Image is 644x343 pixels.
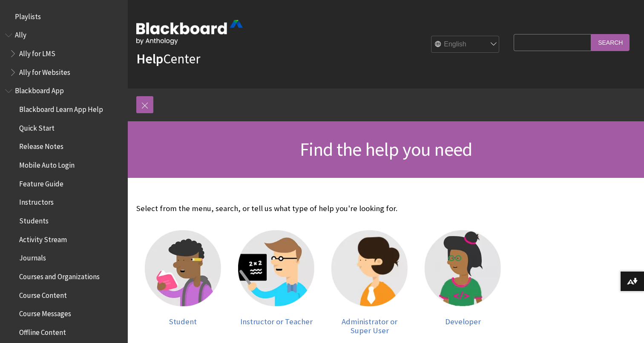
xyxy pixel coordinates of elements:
[19,214,49,225] span: Students
[19,158,75,169] span: Mobile Auto Login
[238,230,314,306] img: Instructor
[19,269,100,281] span: Courses and Organizations
[169,317,197,326] span: Student
[19,232,67,244] span: Activity Stream
[342,317,397,336] span: Administrator or Super User
[331,230,408,335] a: Administrator Administrator or Super User
[19,65,70,77] span: Ally for Websites
[19,288,67,300] span: Course Content
[136,50,163,67] strong: Help
[445,317,481,326] span: Developer
[19,195,54,207] span: Instructors
[136,203,509,214] p: Select from the menu, search, or tell us what type of help you're looking for.
[145,230,221,335] a: Student Student
[19,177,63,188] span: Feature Guide
[145,230,221,306] img: Student
[240,317,313,326] span: Instructor or Teacher
[19,307,71,318] span: Course Messages
[15,84,64,95] span: Blackboard App
[425,230,501,335] a: Developer
[238,230,314,335] a: Instructor Instructor or Teacher
[431,36,500,53] select: Site Language Selector
[19,325,66,337] span: Offline Content
[136,50,200,67] a: HelpCenter
[5,28,123,80] nav: Book outline for Anthology Ally Help
[19,251,46,263] span: Journals
[300,137,472,161] span: Find the help you need
[591,34,630,51] input: Search
[331,230,408,306] img: Administrator
[19,140,63,151] span: Release Notes
[19,46,55,58] span: Ally for LMS
[15,28,26,40] span: Ally
[15,9,41,21] span: Playlists
[19,121,55,132] span: Quick Start
[5,9,123,24] nav: Book outline for Playlists
[19,102,103,114] span: Blackboard Learn App Help
[136,20,243,45] img: Blackboard by Anthology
